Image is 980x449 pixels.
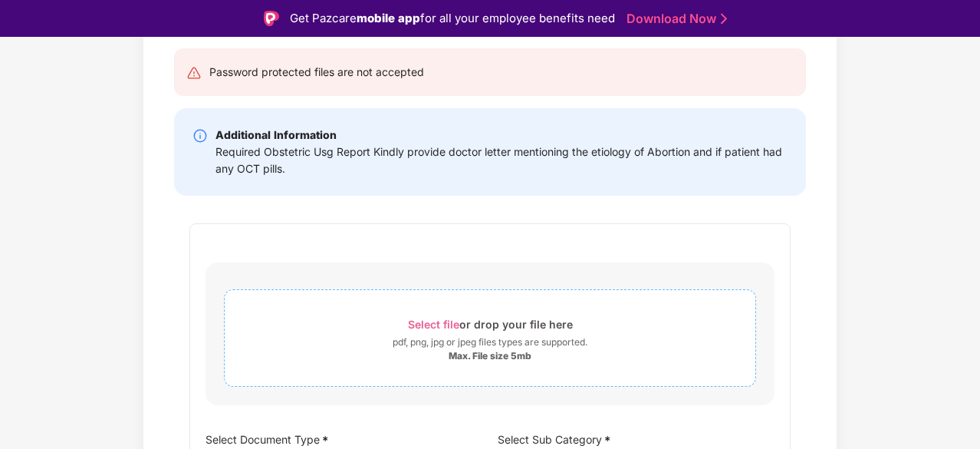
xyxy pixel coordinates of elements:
img: svg+xml;base64,PHN2ZyB4bWxucz0iaHR0cDovL3d3dy53My5vcmcvMjAwMC9zdmciIHdpZHRoPSIyNCIgaGVpZ2h0PSIyNC... [186,65,202,81]
span: Select file [408,318,459,331]
a: Download Now [626,11,722,27]
div: pdf, png, jpg or jpeg files types are supported. [393,335,587,350]
div: or drop your file here [408,314,573,335]
img: Logo [264,11,279,26]
div: Password protected files are not accepted [209,64,424,81]
img: Stroke [721,11,727,27]
div: Get Pazcare for all your employee benefits need [290,9,615,28]
span: Select fileor drop your file herepdf, png, jpg or jpeg files types are supported.Max. File size 5mb [225,302,755,375]
strong: mobile app [357,11,420,25]
div: Max. File size 5mb [449,350,531,362]
img: svg+xml;base64,PHN2ZyBpZD0iSW5mby0yMHgyMCIgeG1sbnM9Imh0dHA6Ly93d3cudzMub3JnLzIwMDAvc3ZnIiB3aWR0aD... [192,128,208,144]
div: Required Obstetric Usg Report Kindly provide doctor letter mentioning the etiology of Abortion an... [215,144,788,177]
b: Additional Information [215,128,337,141]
